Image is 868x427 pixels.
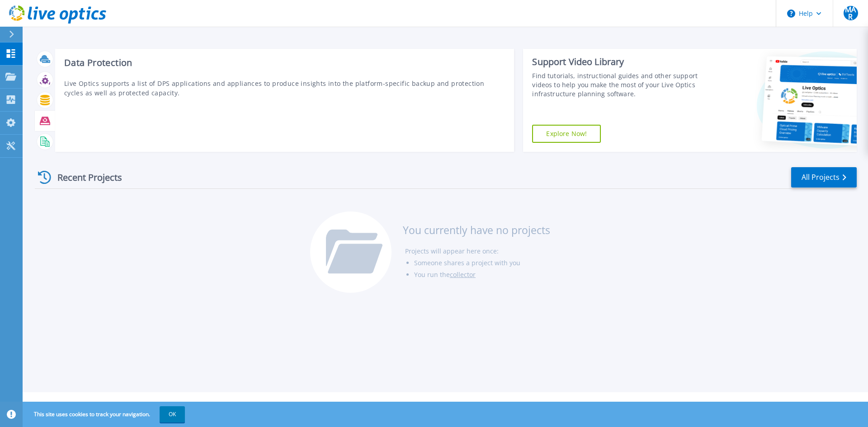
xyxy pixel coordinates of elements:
li: Projects will appear here once: [405,245,550,257]
a: All Projects [791,167,857,188]
button: OK [160,406,185,422]
a: collector [450,270,476,279]
span: This site uses cookies to track your navigation. [25,406,185,422]
span: MAR [844,6,858,20]
li: You run the [414,269,550,281]
h3: You currently have no projects [403,225,550,235]
div: Recent Projects [35,166,134,188]
a: Explore Now! [532,125,601,143]
p: Live Optics supports a list of DPS applications and appliances to produce insights into the platf... [64,79,505,98]
div: Support Video Library [532,56,702,68]
div: Find tutorials, instructional guides and other support videos to help you make the most of your L... [532,71,702,99]
h3: Data Protection [64,58,505,68]
li: Someone shares a project with you [414,257,550,269]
